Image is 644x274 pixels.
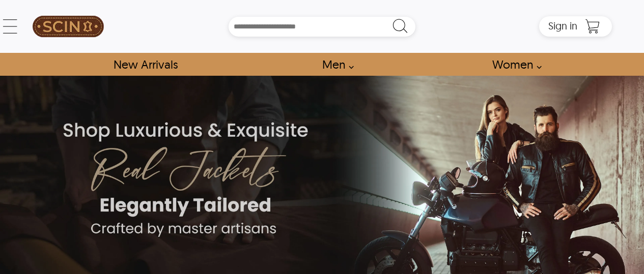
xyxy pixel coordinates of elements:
[548,23,577,31] a: Sign in
[582,19,603,34] a: Shopping Cart
[32,5,104,48] a: SCIN
[102,53,189,76] a: Shop New Arrivals
[33,5,104,48] img: SCIN
[548,19,577,32] span: Sign in
[311,53,359,76] a: shop men's leather jackets
[481,53,547,76] a: Shop Women Leather Jackets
